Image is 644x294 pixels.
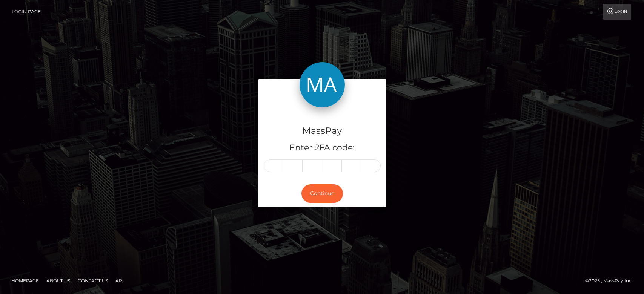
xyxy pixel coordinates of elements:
[8,275,42,286] a: Homepage
[43,275,73,286] a: About Us
[264,124,381,138] h4: MassPay
[300,62,345,107] img: MassPay
[603,4,631,20] a: Login
[264,142,381,154] h5: Enter 2FA code:
[12,4,41,20] a: Login Page
[301,184,343,203] button: Continue
[112,275,127,286] a: API
[585,277,638,285] div: © 2025 , MassPay Inc.
[75,275,111,286] a: Contact Us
